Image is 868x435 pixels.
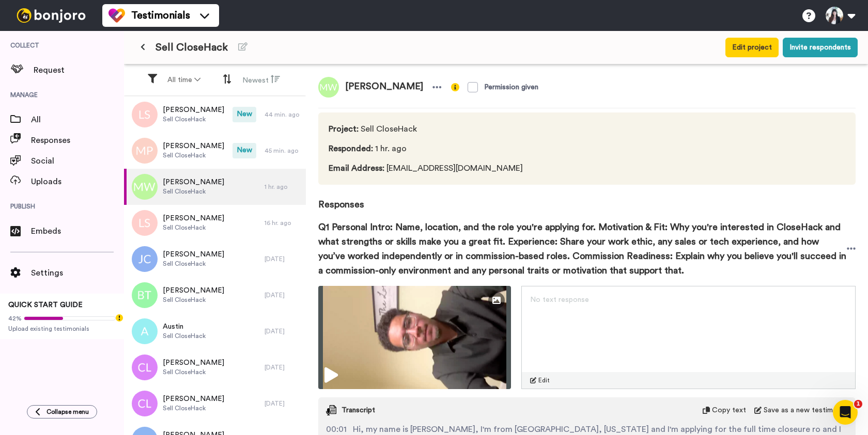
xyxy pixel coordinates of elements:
div: 45 min. ago [265,147,301,155]
button: Newest [236,70,286,90]
span: [PERSON_NAME] [163,141,224,151]
span: Social [31,155,124,167]
span: Sell CloseHack [163,332,206,340]
span: New [233,143,256,158]
span: Uploads [31,175,124,188]
span: Project : [329,125,359,133]
button: All time [161,71,207,89]
span: Responded : [329,144,373,153]
div: [DATE] [265,399,301,408]
span: Sell CloseHack [163,368,224,376]
span: [PERSON_NAME] [163,213,224,223]
span: Testimonials [131,8,190,23]
span: Transcript [342,405,375,415]
span: Request [34,64,124,76]
a: [PERSON_NAME]Sell CloseHack[DATE] [124,277,306,313]
a: [PERSON_NAME]Sell CloseHackNew45 min. ago [124,133,306,169]
span: Sell CloseHack [163,151,224,159]
div: [DATE] [265,327,301,335]
span: Save as a new testimonial [764,405,848,415]
button: Collapse menu [27,405,97,418]
span: [PERSON_NAME] [163,394,224,404]
span: No text response [530,296,589,303]
span: Settings [31,267,124,279]
img: ls.png [132,102,158,127]
img: bj-logo-header-white.svg [12,8,90,23]
span: 42% [8,314,22,323]
span: [PERSON_NAME] [163,177,224,187]
div: [DATE] [265,291,301,299]
span: [EMAIL_ADDRESS][DOMAIN_NAME] [329,162,523,174]
div: 1 hr. ago [265,183,301,191]
img: mw.png [318,77,339,98]
span: [PERSON_NAME] [339,77,429,98]
span: [PERSON_NAME] [163,105,224,115]
span: Sell CloseHack [156,40,228,55]
span: Embeds [31,225,124,237]
span: Sell CloseHack [163,223,224,232]
span: Sell CloseHack [163,187,224,196]
span: [PERSON_NAME] [163,358,224,368]
a: [PERSON_NAME]Sell CloseHack1 hr. ago [124,169,306,205]
div: [DATE] [265,255,301,263]
span: New [233,107,256,122]
img: cl.png [132,391,158,416]
a: [PERSON_NAME]Sell CloseHackNew44 min. ago [124,96,306,133]
iframe: Intercom live chat [833,400,858,425]
span: Austin [163,321,206,332]
img: ce2b4e8a-fad5-4db6-af1c-8ec3b6f5d5b9-thumbnail_full-1755534658.jpg [318,286,511,389]
span: All [31,114,124,126]
span: Sell CloseHack [163,296,224,304]
button: Edit project [725,38,779,57]
span: Sell CloseHack [163,404,224,412]
a: [PERSON_NAME]Sell CloseHack[DATE] [124,241,306,277]
span: Upload existing testimonials [8,325,116,333]
img: tm-color.svg [109,7,125,24]
img: ls.png [132,210,158,236]
img: bt.png [132,282,158,308]
div: Permission given [484,82,538,92]
span: [PERSON_NAME] [163,249,224,260]
img: mw.png [132,174,158,200]
img: info-yellow.svg [451,83,459,91]
span: 1 hr. ago [329,142,523,155]
span: Sell CloseHack [163,115,224,123]
div: 44 min. ago [265,110,301,119]
img: jc.png [132,246,158,272]
img: mp.png [132,138,158,164]
span: Collapse menu [47,408,89,416]
span: Copy text [712,405,746,415]
div: Tooltip anchor [115,313,124,323]
span: Q1 Personal Intro: Name, location, and the role you're applying for. Motivation & Fit: Why you're... [318,220,847,278]
a: [PERSON_NAME]Sell CloseHack[DATE] [124,385,306,422]
a: [PERSON_NAME]Sell CloseHack16 hr. ago [124,205,306,241]
span: Edit [538,376,550,384]
a: AustinSell CloseHack[DATE] [124,313,306,349]
span: [PERSON_NAME] [163,285,224,296]
span: Sell CloseHack [329,123,523,135]
div: [DATE] [265,363,301,372]
img: transcript.svg [326,405,336,415]
span: Responses [31,134,124,147]
span: Responses [318,185,856,212]
button: Invite respondents [783,38,858,57]
img: a.png [132,318,158,344]
img: cl.png [132,355,158,380]
div: 16 hr. ago [265,219,301,227]
span: Sell CloseHack [163,260,224,268]
span: Email Address : [329,164,384,172]
span: QUICK START GUIDE [8,301,83,309]
span: 1 [854,400,862,408]
a: [PERSON_NAME]Sell CloseHack[DATE] [124,349,306,385]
